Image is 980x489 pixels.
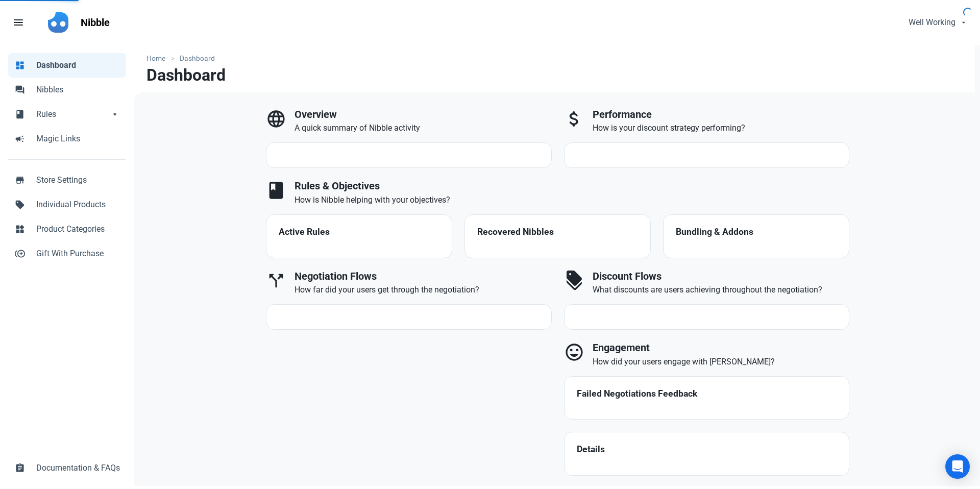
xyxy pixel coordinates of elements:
[8,241,126,266] a: control_point_duplicateGift With Purchase
[295,122,552,134] p: A quick summary of Nibble activity
[36,199,120,211] span: Individual Products
[8,127,126,151] a: campaignMagic Links
[36,248,120,260] span: Gift With Purchase
[564,109,584,129] span: attach_money
[266,109,286,129] span: language
[36,462,120,474] span: Documentation & FAQs
[295,180,849,192] h3: Rules & Objectives
[8,192,126,217] a: sellIndividual Products
[266,180,286,201] span: book
[8,102,126,127] a: bookRulesarrow_drop_down
[295,284,552,296] p: How far did your users get through the negotiation?
[564,342,584,362] span: mood
[15,248,25,258] span: control_point_duplicate
[477,227,638,237] h4: Recovered Nibbles
[146,66,226,84] h1: Dashboard
[110,108,120,118] span: arrow_drop_down
[900,12,974,33] button: Well Working
[15,223,25,233] span: widgets
[15,84,25,94] span: forum
[8,78,126,102] a: forumNibbles
[279,227,439,237] h4: Active Rules
[146,53,170,64] a: Home
[81,15,110,30] p: Nibble
[945,454,970,479] div: Open Intercom Messenger
[577,389,837,399] h4: Failed Negotiations Feedback
[15,133,25,143] span: campaign
[593,271,850,282] h3: Discount Flows
[36,174,120,186] span: Store Settings
[36,84,120,96] span: Nibbles
[909,16,955,29] span: Well Working
[36,59,120,71] span: Dashboard
[36,133,120,145] span: Magic Links
[564,271,584,291] span: discount
[8,53,126,78] a: dashboardDashboard
[577,445,837,455] h4: Details
[12,16,24,29] span: menu
[15,174,25,184] span: store
[295,109,552,120] h3: Overview
[593,356,850,368] p: How did your users engage with [PERSON_NAME]?
[8,168,126,192] a: storeStore Settings
[593,122,850,134] p: How is your discount strategy performing?
[15,59,25,69] span: dashboard
[266,271,286,291] span: call_split
[593,342,850,354] h3: Engagement
[8,217,126,241] a: widgetsProduct Categories
[295,194,849,206] p: How is Nibble helping with your objectives?
[295,271,552,282] h3: Negotiation Flows
[36,108,110,120] span: Rules
[15,199,25,209] span: sell
[134,45,975,66] nav: breadcrumbs
[15,462,25,472] span: assignment
[593,284,850,296] p: What discounts are users achieving throughout the negotiation?
[8,456,126,480] a: assignmentDocumentation & FAQs
[676,227,837,237] h4: Bundling & Addons
[15,108,25,118] span: book
[75,8,116,37] a: Nibble
[36,223,120,235] span: Product Categories
[593,109,850,120] h3: Performance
